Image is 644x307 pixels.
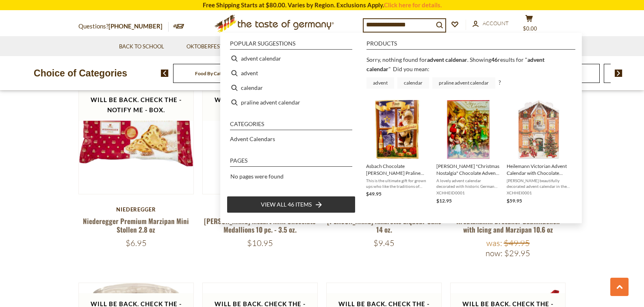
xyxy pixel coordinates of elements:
a: Food By Category [195,70,234,76]
a: calendar [397,77,429,89]
a: Kreutzkamm Dresdner Baumkuchen with Icing and Marzipan 10.6 oz [456,216,560,235]
span: $49.95 [504,238,530,248]
li: Heidel "Christmas Nostalgia" Chocolate Advent Calendar, 2.6 oz [433,97,503,208]
b: advent caldenar [427,56,467,63]
a: [PERSON_NAME] Amaretto Liqueur Cake 14 oz. [327,216,441,235]
div: [PERSON_NAME] [202,206,318,213]
a: Heilemann Victorian Advent Calendar with Chocolate Figures, 9.7 oz[PERSON_NAME] beautifully decor... [507,100,570,205]
span: Account [483,20,509,26]
p: Questions? [78,21,169,32]
img: previous arrow [161,70,169,77]
span: Heilemann Victorian Advent Calendar with Chocolate Figures, 9.7 oz [507,163,570,176]
img: next arrow [615,70,622,77]
span: Asbach Chocolate [PERSON_NAME] Praline Advent Calendar 9.1 oz [366,163,430,176]
span: $6.95 [126,238,147,248]
span: Sorry, nothing found for . [366,56,468,63]
li: advent calendar [227,51,356,66]
span: This is the ultimate gift for grown ups who like the traditions of December: an advent calendar f... [366,178,430,189]
li: Pages [230,158,352,167]
span: [PERSON_NAME] "Christmas Nostalgia" Chocolate Advent Calendar, 2.6 oz [436,163,500,176]
a: [PERSON_NAME] "Christmas Nostalgia" Chocolate Advent Calendar, 2.6 ozA lovely advent calendar dec... [436,100,500,205]
img: Niederegger Premium Marzipan Mini Stollen 2.8 oz [79,79,194,194]
label: Now: [486,248,503,258]
a: praline advent calendar [432,77,495,89]
a: Oktoberfest [186,42,228,51]
a: Back to School [119,42,164,51]
span: $49.95 [366,191,382,197]
a: Advent Calendars [230,134,275,144]
span: $12.95 [436,198,452,204]
li: advent [227,66,356,81]
div: Did you mean: ? [366,65,501,85]
span: $59.95 [507,198,522,204]
li: Heilemann Victorian Advent Calendar with Chocolate Figures, 9.7 oz [503,97,574,208]
li: Advent Calendars [227,132,356,146]
a: [PHONE_NUMBER] [108,22,163,30]
li: praline advent calendar [227,95,356,110]
span: View all 46 items [261,200,312,209]
div: Instant Search Results [220,33,582,223]
label: Was: [486,238,502,248]
span: Showing results for " " [366,56,544,72]
li: calendar [227,81,356,95]
div: Niederegger [78,206,194,213]
a: Click here for details. [384,1,442,9]
a: Account [473,19,509,28]
a: Asbach Chocolate [PERSON_NAME] Praline Advent Calendar 9.1 ozThis is the ultimate gift for grown ... [366,100,430,205]
a: Niederegger Premium Marzipan Mini Stollen 2.8 oz [83,216,189,235]
li: View all 46 items [227,196,356,213]
li: Products [366,41,575,50]
span: $10.95 [247,238,273,248]
span: No pages were found [230,173,284,180]
a: advent calendar [366,56,544,72]
a: advent [366,77,394,89]
span: [PERSON_NAME] beautifully decorated advent calendar in the shape of a Victorian-era mansion with ... [507,178,570,189]
span: XCHHEID0001 [436,190,500,196]
span: A lovely advent calendar decorated with historic German "Nikolaus" (Santa Claus) designs and fill... [436,178,500,189]
a: [PERSON_NAME] Mozart Milk Chocolate Medallions 10 pc. - 3.5 oz. [204,216,316,235]
img: Reber Constanze Mozart Milk Chocolate Medallions 10 pc. - 3.5 oz. [203,79,318,194]
span: $29.95 [504,248,530,258]
li: Popular suggestions [230,41,352,50]
button: $0.00 [517,15,542,35]
li: Categories [230,121,352,130]
span: XCHHEI0001 [507,190,570,196]
span: $0.00 [523,25,537,32]
b: 46 [491,56,498,63]
span: $9.45 [373,238,395,248]
li: Asbach Chocolate Brandy Praline Advent Calendar 9.1 oz [363,97,433,208]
